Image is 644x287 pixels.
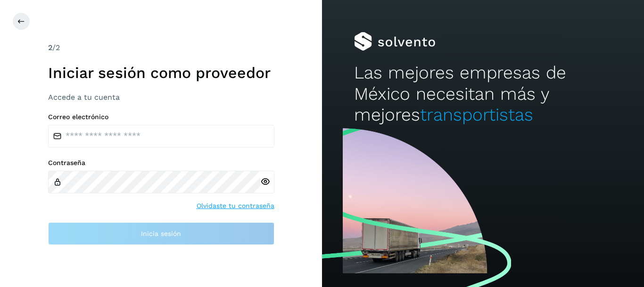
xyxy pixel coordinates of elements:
span: transportistas [420,104,533,125]
label: Contraseña [48,159,274,167]
button: Inicia sesión [48,222,274,245]
span: 2 [48,43,52,52]
label: Correo electrónico [48,113,274,121]
a: Olvidaste tu contraseña [197,201,274,211]
div: /2 [48,42,274,53]
span: Inicia sesión [141,230,181,237]
h3: Accede a tu cuenta [48,93,274,102]
h2: Las mejores empresas de México necesitan más y mejores [354,62,611,125]
h1: Iniciar sesión como proveedor [48,64,274,82]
